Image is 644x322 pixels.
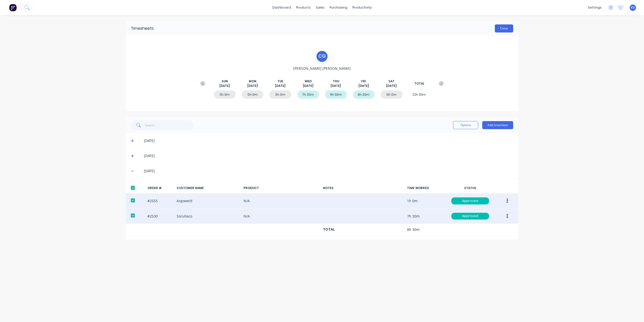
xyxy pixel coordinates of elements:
[249,79,256,84] span: MON
[9,4,17,11] img: Factory
[242,90,264,99] div: 0h 0m
[453,121,478,129] button: Options
[325,90,347,99] div: 6h 30m
[451,197,489,205] button: Approved
[219,84,230,88] span: [DATE]
[144,153,513,159] div: [DATE]
[407,186,445,190] div: TIME WORKED
[350,4,374,11] div: productivity
[305,79,312,84] span: WED
[275,84,286,88] span: [DATE]
[145,120,194,130] input: Search...
[414,81,424,86] span: TOTAL
[214,90,236,99] div: 0h 0m
[409,90,430,99] div: 22h 30m
[451,213,489,220] div: Approved
[361,79,366,84] span: FRI
[451,212,489,220] button: Approved
[277,79,283,84] span: TUE
[333,79,339,84] span: THU
[177,186,239,190] div: CUSTOMER NAME
[294,4,313,11] div: products
[131,25,154,31] div: Timesheets
[388,79,394,84] span: SAT
[495,24,513,32] button: Close
[297,90,319,99] div: 7h 30m
[323,186,403,190] div: NOTES
[303,84,313,88] span: [DATE]
[482,121,513,129] button: Add timesheet
[244,186,319,190] div: PRODUCT
[451,197,489,204] div: Approved
[331,84,341,88] span: [DATE]
[316,50,328,63] div: C G
[585,4,604,11] div: settings
[222,79,228,84] span: SUN
[147,186,173,190] div: ORDER #
[358,84,369,88] span: [DATE]
[313,4,327,11] div: sales
[381,90,403,99] div: 0h 0m
[247,84,258,88] span: [DATE]
[293,66,351,71] span: [PERSON_NAME] [PERSON_NAME]
[269,90,291,99] div: 0h 0m
[353,90,375,99] div: 8h 30m
[449,186,492,190] div: STATUS
[270,4,294,11] a: dashboard
[631,5,635,10] span: KS
[144,138,513,144] div: [DATE]
[386,84,397,88] span: [DATE]
[327,4,350,11] div: purchasing
[144,168,513,174] div: [DATE]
